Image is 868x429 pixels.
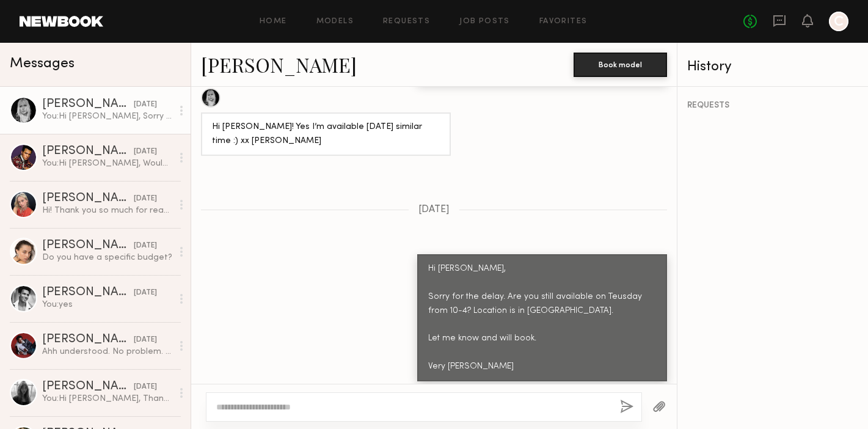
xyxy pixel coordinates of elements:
div: You: Hi [PERSON_NAME], Would you be available [DATE] for a shoot in [GEOGRAPHIC_DATA] [GEOGRAPHIC... [42,158,172,169]
div: REQUESTS [687,101,858,110]
div: [DATE] [134,240,157,252]
div: [DATE] [134,381,157,393]
div: Hi! Thank you so much for reaching out. My rate is 100$ per hour. But also depends on the usage o... [42,205,172,216]
div: You: Hi [PERSON_NAME], Thanks for letting me know. Unfortunately, [DATE] is only day we can do. W... [42,393,172,405]
div: You: Hi [PERSON_NAME], Sorry for the delay. Are you still available on Teusday from 10-4? Locatio... [42,111,172,122]
div: You: yes [42,299,172,310]
a: [PERSON_NAME] [201,51,357,78]
div: [DATE] [134,99,157,111]
div: [DATE] [134,193,157,205]
span: [DATE] [418,205,450,215]
div: Hi [PERSON_NAME]! Yes I’m available [DATE] similar time :) xx [PERSON_NAME] [212,120,440,148]
a: C [829,12,848,31]
div: [PERSON_NAME] [42,381,134,393]
span: Messages [10,57,75,71]
button: Book model [574,53,667,77]
div: History [687,60,858,74]
div: [PERSON_NAME] [42,287,134,299]
div: [DATE] [134,146,157,158]
div: [PERSON_NAME] [42,98,134,111]
a: Models [316,18,354,26]
a: Job Posts [459,18,510,26]
div: [DATE] [134,334,157,346]
div: [PERSON_NAME] [42,240,134,252]
a: Book model [574,59,667,69]
a: Requests [383,18,430,26]
a: Favorites [539,18,588,26]
div: [PERSON_NAME] [42,145,134,158]
div: [PERSON_NAME] [42,334,134,346]
div: [DATE] [134,287,157,299]
div: [PERSON_NAME] [42,193,134,205]
div: Ahh understood. No problem. Would definitely love to work please let me know if you have any othe... [42,346,172,358]
a: Home [260,18,287,26]
div: Hi [PERSON_NAME], Sorry for the delay. Are you still available on Teusday from 10-4? Location is ... [428,262,656,375]
div: Do you have a specific budget? [42,252,172,263]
